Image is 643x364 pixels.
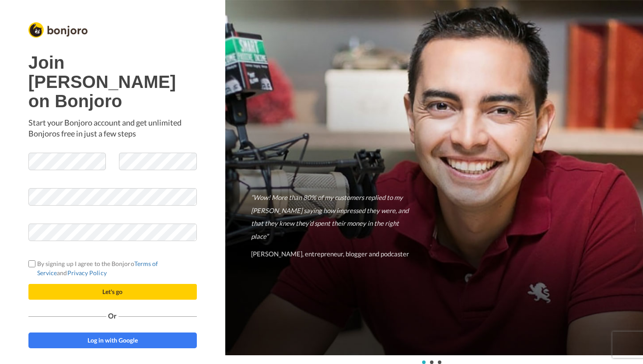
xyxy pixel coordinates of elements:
[28,284,197,300] button: Let's go
[28,53,197,111] h1: Join [PERSON_NAME] on Bonjoro
[28,117,197,140] p: Start your Bonjoro account and get unlimited Bonjoros free in just a few steps
[251,248,416,261] p: [PERSON_NAME], entrepreneur, blogger and podcaster
[251,191,416,244] p: “Wow! More than 80% of my customers replied to my [PERSON_NAME] saying how impressed they were, a...
[28,332,197,348] a: Log in with Google
[67,269,107,276] a: Privacy Policy
[106,313,119,319] span: Or
[87,336,138,344] span: Log in with Google
[28,260,35,267] input: By signing up I agree to the BonjoroTerms of ServiceandPrivacy Policy
[28,259,197,277] label: By signing up I agree to the Bonjoro and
